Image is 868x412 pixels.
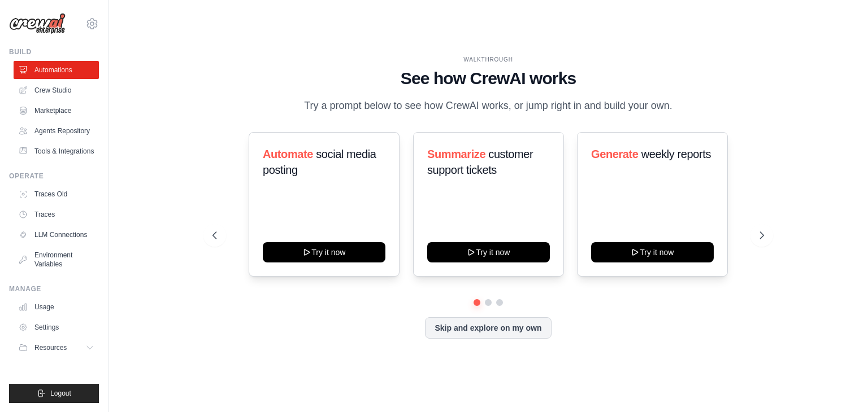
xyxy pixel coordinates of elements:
h1: See how CrewAI works [212,68,764,89]
span: Generate [591,148,639,160]
a: Crew Studio [14,81,99,99]
span: Logout [50,389,71,398]
span: Summarize [427,148,485,160]
div: Build [9,47,99,56]
button: Try it now [263,242,385,262]
span: Automate [263,148,313,160]
a: Agents Repository [14,122,99,140]
p: Try a prompt below to see how CrewAI works, or jump right in and build your own. [298,98,678,114]
button: Resources [14,339,99,357]
span: Resources [34,343,67,352]
span: weekly reports [641,148,711,160]
button: Skip and explore on my own [425,317,551,339]
div: Operate [9,172,99,181]
a: Environment Variables [14,246,99,273]
a: Automations [14,61,99,79]
a: LLM Connections [14,226,99,244]
a: Marketplace [14,102,99,120]
button: Try it now [427,242,550,262]
a: Traces Old [14,185,99,203]
span: customer support tickets [427,148,533,176]
div: WALKTHROUGH [212,55,764,64]
a: Traces [14,205,99,223]
img: Logo [9,13,66,34]
button: Logout [9,384,99,403]
button: Try it now [591,242,714,262]
div: Manage [9,284,99,293]
a: Settings [14,318,99,336]
span: social media posting [263,148,376,176]
a: Usage [14,298,99,316]
a: Tools & Integrations [14,142,99,160]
